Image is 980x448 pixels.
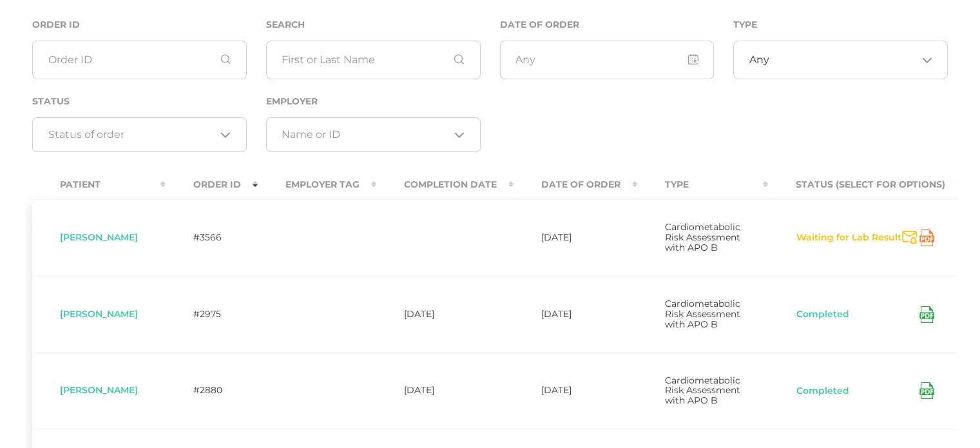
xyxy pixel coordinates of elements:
td: [DATE] [514,276,637,353]
input: Order ID [32,41,247,79]
td: [DATE] [376,276,514,353]
td: #2880 [166,353,258,429]
input: First or Last Name [266,41,481,79]
span: [PERSON_NAME] [60,231,138,243]
span: Any [749,54,769,66]
th: Date Of Order : activate to sort column ascending [514,170,637,199]
label: Search [266,19,305,30]
input: Any [500,41,715,79]
td: #2975 [166,276,258,353]
label: Status [32,96,70,107]
div: Search for option [266,117,481,152]
span: Cardiometabolic Risk Assessment with APO B [665,375,740,407]
svg: Send Notification [902,231,917,244]
input: Search for option [769,54,917,66]
label: Date of Order [500,19,579,30]
input: Search for option [282,128,449,141]
th: Employer Tag : activate to sort column ascending [258,170,376,199]
td: #3566 [166,199,258,276]
td: [DATE] [514,353,637,429]
td: [DATE] [376,353,514,429]
button: Waiting for Lab Result [796,231,902,244]
span: Cardiometabolic Risk Assessment with APO B [665,221,740,253]
td: [DATE] [514,199,637,276]
button: Completed [796,308,850,321]
label: Employer [266,96,318,107]
th: Status (Select for Options) : activate to sort column ascending [768,170,962,199]
span: [PERSON_NAME] [60,384,138,396]
span: [PERSON_NAME] [60,308,138,320]
span: Cardiometabolic Risk Assessment with APO B [665,298,740,330]
div: Search for option [733,41,948,79]
div: Search for option [32,117,247,152]
input: Search for option [48,128,216,141]
th: Completion Date : activate to sort column ascending [376,170,514,199]
button: Completed [796,385,850,398]
th: Patient : activate to sort column ascending [32,170,166,199]
th: Order ID : activate to sort column ascending [166,170,258,199]
label: Type [733,19,757,30]
th: Type : activate to sort column ascending [637,170,768,199]
label: Order ID [32,19,80,30]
